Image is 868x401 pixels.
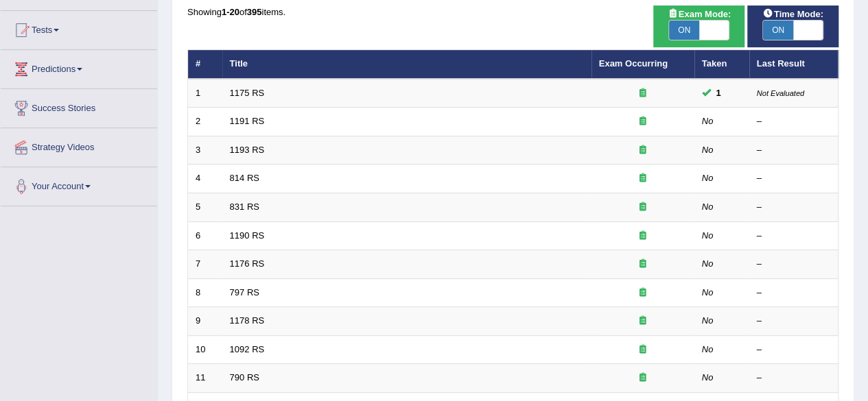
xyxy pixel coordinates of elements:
span: Exam Mode: [662,7,736,21]
div: Show exams occurring in exams [653,5,744,47]
em: No [702,315,714,326]
a: Your Account [1,167,157,202]
em: No [702,202,714,212]
div: – [757,201,831,214]
div: Exam occurring question [599,115,687,128]
em: No [702,145,714,155]
em: No [702,344,714,354]
a: 1191 RS [230,116,265,126]
div: – [757,230,831,243]
b: 1-20 [222,7,239,17]
th: Last Result [749,50,838,79]
div: – [757,315,831,328]
em: No [702,258,714,269]
a: 814 RS [230,173,259,183]
td: 5 [188,193,222,222]
em: No [702,116,714,126]
em: No [702,287,714,297]
a: 1193 RS [230,145,265,155]
a: Predictions [1,50,157,84]
th: # [188,50,222,79]
a: 1176 RS [230,258,265,269]
a: Tests [1,11,157,45]
em: No [702,173,714,183]
td: 8 [188,278,222,307]
span: ON [763,21,793,40]
div: – [757,258,831,271]
td: 10 [188,335,222,364]
td: 6 [188,221,222,250]
td: 2 [188,108,222,136]
div: – [757,343,831,356]
div: – [757,287,831,300]
td: 7 [188,250,222,279]
em: No [702,230,714,241]
div: – [757,372,831,385]
div: Exam occurring question [599,315,687,328]
a: Strategy Videos [1,128,157,162]
th: Title [222,50,591,79]
a: Exam Occurring [599,58,668,69]
td: 4 [188,165,222,193]
div: Exam occurring question [599,230,687,243]
a: 1178 RS [230,315,265,326]
div: Exam occurring question [599,343,687,356]
div: Exam occurring question [599,201,687,214]
td: 3 [188,136,222,165]
div: Exam occurring question [599,287,687,300]
td: 11 [188,364,222,393]
div: Exam occurring question [599,258,687,271]
a: 790 RS [230,372,259,382]
span: You cannot take this question anymore [711,86,727,100]
span: Time Mode: [758,7,829,21]
div: – [757,172,831,185]
td: 9 [188,307,222,336]
div: Showing of items. [187,5,838,19]
div: Exam occurring question [599,144,687,157]
div: – [757,144,831,157]
div: – [757,115,831,128]
div: Exam occurring question [599,172,687,185]
a: 1092 RS [230,344,265,354]
a: 797 RS [230,287,259,297]
div: Exam occurring question [599,372,687,385]
span: ON [669,21,699,40]
div: Exam occurring question [599,87,687,100]
em: No [702,372,714,382]
small: Not Evaluated [757,89,804,97]
td: 1 [188,79,222,108]
b: 395 [247,7,262,17]
a: 1190 RS [230,230,265,241]
a: 1175 RS [230,88,265,98]
th: Taken [694,50,749,79]
a: Success Stories [1,89,157,123]
a: 831 RS [230,202,259,212]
